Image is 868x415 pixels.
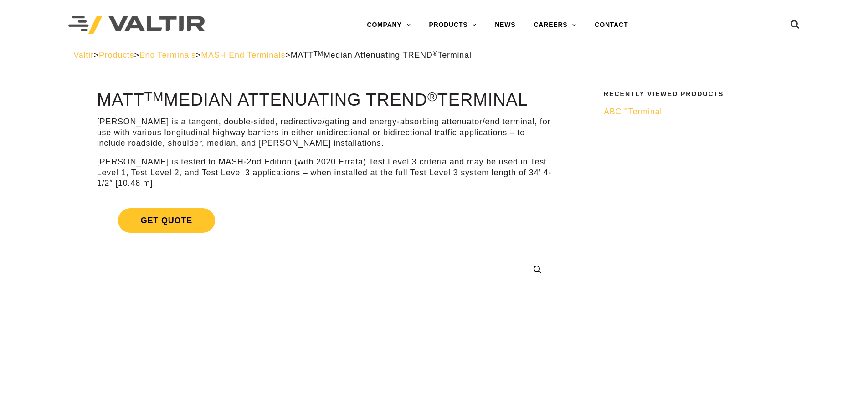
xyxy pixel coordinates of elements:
a: ABC™Terminal [604,107,789,117]
a: Products [99,51,134,60]
h2: Recently Viewed Products [604,91,789,97]
p: [PERSON_NAME] is a tangent, double-sided, redirective/gating and energy-absorbing attenuator/end ... [97,117,554,149]
a: Get Quote [97,197,554,244]
a: COMPANY [358,16,420,34]
a: NEWS [486,16,524,34]
a: CAREERS [524,16,586,34]
span: ABC Terminal [604,107,662,116]
p: [PERSON_NAME] is tested to MASH-2nd Edition (with 2020 Errata) Test Level 3 criteria and may be u... [97,157,554,189]
img: Valtir [68,16,205,35]
a: Valtir [73,51,93,60]
span: MATT Median Attenuating TREND Terminal [291,51,472,60]
h1: MATT Median Attenuating TREND Terminal [97,91,554,110]
span: Get Quote [118,208,215,233]
a: MASH End Terminals [201,51,285,60]
sup: TM [314,50,324,57]
sup: ® [427,89,437,104]
sup: ® [433,50,438,57]
div: > > > > [73,50,795,61]
sup: TM [144,89,164,104]
a: End Terminals [139,51,196,60]
a: CONTACT [586,16,637,34]
a: PRODUCTS [420,16,486,34]
sup: ™ [621,107,628,113]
